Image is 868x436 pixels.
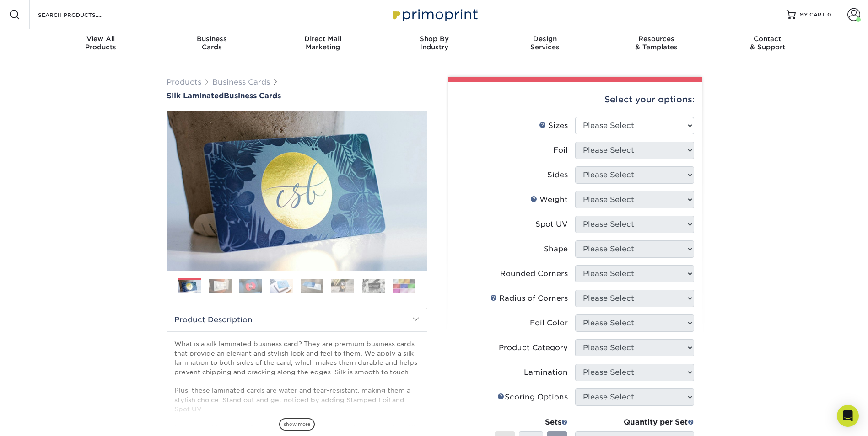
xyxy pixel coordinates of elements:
div: Scoring Options [497,392,568,403]
div: Sizes [539,120,568,131]
img: Business Cards 04 [270,279,293,293]
div: Quantity per Set [575,417,694,428]
img: Primoprint [388,5,480,24]
div: Sides [547,170,568,181]
span: Design [490,35,601,43]
a: Direct MailMarketing [267,29,378,58]
img: Business Cards 06 [331,279,354,293]
span: 0 [827,11,831,18]
span: show more [279,418,315,431]
div: Cards [156,35,267,51]
img: Business Cards 03 [239,279,262,293]
img: Business Cards 01 [178,275,201,298]
a: DesignServices [490,29,601,58]
a: BusinessCards [156,29,267,58]
span: Contact [712,35,823,43]
div: Industry [378,35,490,51]
div: Weight [530,194,568,205]
div: & Support [712,35,823,51]
span: Direct Mail [267,35,378,43]
div: Products [45,35,156,51]
img: Silk Laminated 01 [167,61,427,321]
span: Business [156,35,267,43]
div: Foil [553,145,568,156]
input: SEARCH PRODUCTS..... [37,9,126,20]
a: Resources& Templates [601,29,712,58]
img: Business Cards 05 [301,279,323,293]
span: Silk Laminated [167,91,224,100]
a: Products [167,78,201,86]
div: Sets [495,417,568,428]
img: Business Cards 08 [393,279,415,293]
h2: Product Description [167,308,427,331]
img: Business Cards 07 [362,279,385,293]
a: Silk LaminatedBusiness Cards [167,91,427,100]
div: Radius of Corners [490,293,568,304]
a: Business Cards [212,78,270,86]
div: Rounded Corners [500,268,568,279]
div: Shape [544,244,568,255]
img: Business Cards 02 [209,279,232,293]
span: Resources [601,35,712,43]
div: Services [490,35,601,51]
a: Shop ByIndustry [378,29,490,58]
a: View AllProducts [45,29,156,58]
div: Open Intercom Messenger [837,405,859,427]
h1: Business Cards [167,91,427,100]
div: Select your options: [456,82,695,117]
div: Marketing [267,35,378,51]
span: View All [45,35,156,43]
span: Shop By [378,35,490,43]
span: MY CART [799,11,825,19]
div: & Templates [601,35,712,51]
div: Spot UV [535,219,568,230]
div: Foil Color [530,318,568,329]
div: Lamination [524,367,568,378]
div: Product Category [499,342,568,353]
a: Contact& Support [712,29,823,58]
